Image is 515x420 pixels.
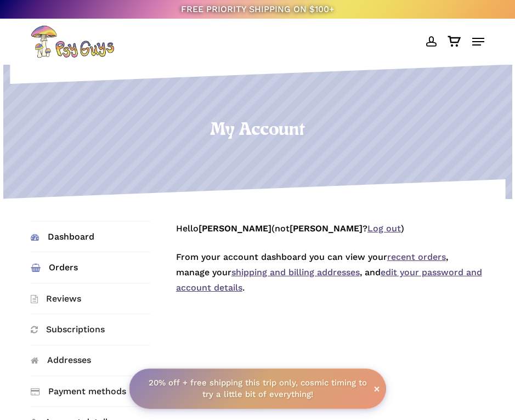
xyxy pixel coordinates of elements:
[31,25,114,58] img: PsyGuys
[442,25,467,58] a: Cart
[31,252,150,282] a: Orders
[176,249,484,309] p: From your account dashboard you can view your , manage your , and .
[31,376,150,406] a: Payment methods
[31,314,150,344] a: Subscriptions
[31,222,150,252] a: Dashboard
[176,221,484,249] p: Hello (not ? )
[31,345,150,376] a: Addresses
[387,252,446,262] a: recent orders
[199,223,271,234] strong: [PERSON_NAME]
[31,283,150,314] a: Reviews
[373,383,380,394] span: ×
[472,36,484,47] a: Navigation Menu
[367,223,401,234] a: Log out
[149,378,367,399] strong: 20% off + free shipping this trip only, cosmic timing to try a little bit of everything!
[231,267,360,277] a: shipping and billing addresses
[290,223,363,234] strong: [PERSON_NAME]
